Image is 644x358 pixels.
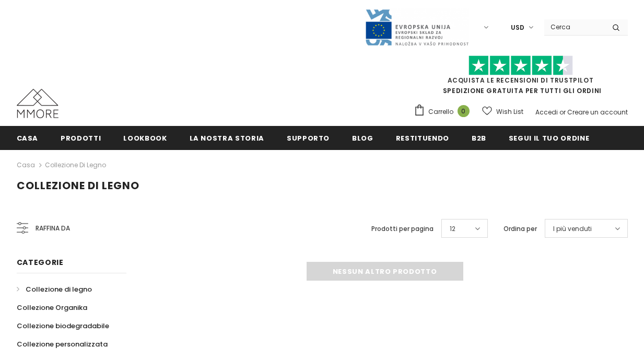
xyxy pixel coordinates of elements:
a: Carrello 0 [414,104,475,120]
input: Search Site [544,19,604,34]
a: Casa [17,126,39,149]
span: or [559,108,566,117]
span: Collezione di legno [17,178,139,193]
span: USD [511,22,524,33]
a: Lookbook [123,126,167,149]
a: Javni Razpis [365,22,469,31]
a: Accedi [535,108,558,117]
span: Wish List [496,107,523,117]
a: Casa [17,159,35,171]
span: Restituendo [396,133,449,143]
label: Ordina per [504,224,537,234]
a: Collezione di legno [45,160,106,169]
span: Segui il tuo ordine [509,133,589,143]
span: Lookbook [123,133,167,143]
span: Collezione personalizzata [17,339,108,349]
label: Prodotti per pagina [371,224,434,234]
span: 0 [458,105,470,117]
a: Prodotti [61,126,101,149]
a: La nostra storia [190,126,264,149]
a: Restituendo [396,126,449,149]
a: Segui il tuo ordine [509,126,589,149]
a: Blog [352,126,373,149]
span: 12 [450,224,455,234]
span: Casa [17,133,39,143]
a: supporto [287,126,330,149]
span: La nostra storia [190,133,264,143]
span: Collezione biodegradabile [17,321,109,331]
a: Wish List [482,102,523,121]
span: Collezione Organika [17,303,87,313]
img: Fidati di Pilot Stars [469,55,573,76]
a: Collezione Organika [17,298,87,317]
span: Blog [352,133,373,143]
span: SPEDIZIONE GRATUITA PER TUTTI GLI ORDINI [414,60,628,95]
span: Collezione di legno [26,284,92,294]
span: Raffina da [36,223,70,234]
a: Collezione biodegradabile [17,317,109,335]
a: Acquista le recensioni di TrustPilot [448,76,594,85]
img: Javni Razpis [365,8,469,47]
span: Categorie [17,257,64,268]
a: B2B [472,126,486,149]
a: Creare un account [567,108,628,117]
span: supporto [287,133,330,143]
img: Casi MMORE [17,89,58,118]
a: Collezione personalizzata [17,335,108,353]
span: Prodotti [61,133,101,143]
span: Carrello [428,107,453,117]
span: I più venduti [553,224,592,234]
span: B2B [472,133,486,143]
a: Collezione di legno [17,280,92,298]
